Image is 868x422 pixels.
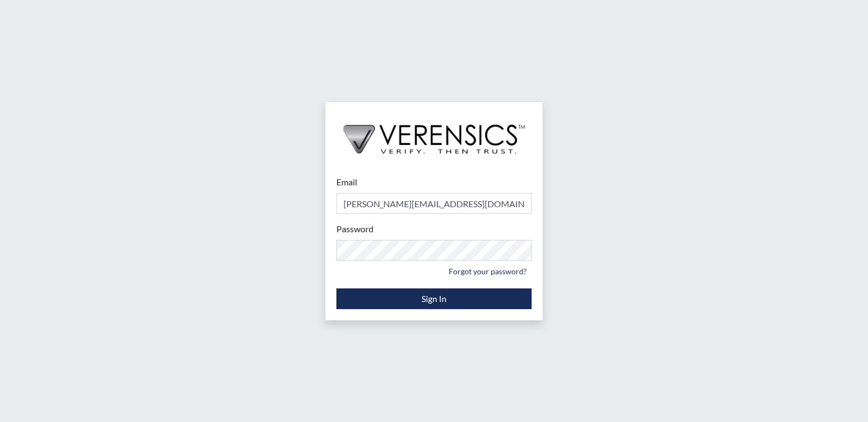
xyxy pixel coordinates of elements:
label: Password [336,222,373,236]
img: logo-wide-black.2aad4157.png [325,102,542,165]
a: Forgot your password? [444,263,532,280]
label: Email [336,176,357,189]
input: Email [336,193,532,214]
button: Sign In [336,288,532,309]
